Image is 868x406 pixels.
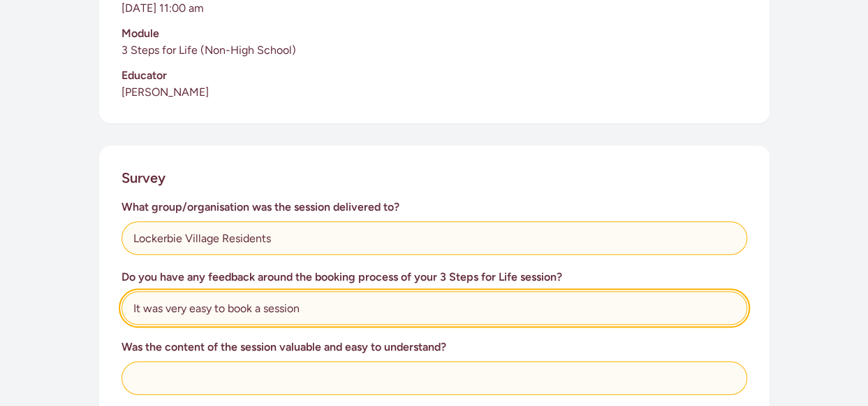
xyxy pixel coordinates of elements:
p: 3 Steps for Life (Non-High School) [122,42,747,59]
h3: Do you have any feedback around the booking process of your 3 Steps for Life session? [122,269,747,286]
p: [PERSON_NAME] [122,84,747,101]
h3: Module [122,25,747,42]
h3: What group/organisation was the session delivered to? [122,199,747,216]
h2: Survey [122,168,165,188]
h3: Was the content of the session valuable and easy to understand? [122,339,747,356]
h3: Educator [122,67,747,84]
